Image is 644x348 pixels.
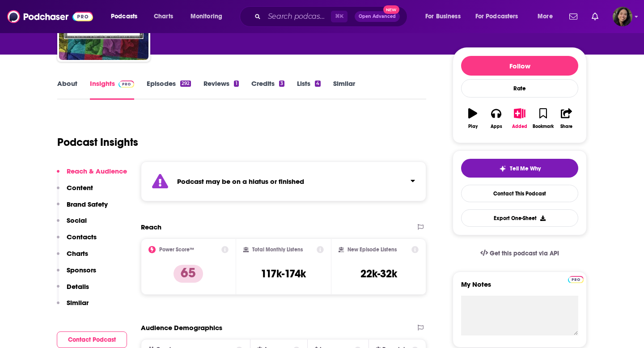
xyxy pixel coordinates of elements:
[484,102,508,135] button: Apps
[461,280,578,296] label: My Notes
[468,124,478,129] div: Play
[174,265,203,283] p: 65
[57,298,89,315] button: Similar
[333,79,355,100] a: Similar
[508,102,531,135] button: Added
[613,7,632,26] button: Show profile menu
[613,7,632,26] img: User Profile
[261,267,306,280] h3: 117k-174k
[111,10,137,23] span: Podcasts
[461,56,578,76] button: Follow
[67,266,96,274] p: Sponsors
[566,9,581,24] a: Show notifications dropdown
[141,161,426,201] section: Click to expand status details
[512,124,527,129] div: Added
[531,9,564,24] button: open menu
[67,183,93,192] p: Content
[119,81,134,88] img: Podchaser Pro
[425,10,461,23] span: For Business
[203,79,238,100] a: Reviews1
[57,249,88,266] button: Charts
[67,298,89,307] p: Similar
[613,7,632,26] span: Logged in as BroadleafBooks2
[180,81,191,87] div: 292
[461,209,578,227] button: Export One-Sheet
[360,267,397,280] h3: 22k-32k
[67,167,127,175] p: Reach & Audience
[473,242,566,264] a: Get this podcast via API
[57,266,96,282] button: Sponsors
[533,124,554,129] div: Bookmark
[355,11,400,22] button: Open AdvancedNew
[461,102,484,135] button: Play
[57,167,127,183] button: Reach & Audience
[252,246,303,253] h2: Total Monthly Listens
[7,8,93,25] img: Podchaser - Follow, Share and Rate Podcasts
[383,5,399,14] span: New
[470,9,531,24] button: open menu
[67,233,97,241] p: Contacts
[57,79,77,100] a: About
[154,10,173,23] span: Charts
[490,250,559,257] span: Get this podcast via API
[57,136,138,149] h1: Podcast Insights
[67,200,108,208] p: Brand Safety
[315,81,321,87] div: 4
[568,275,584,283] a: Pro website
[248,6,416,27] div: Search podcasts, credits, & more...
[297,79,321,100] a: Lists4
[461,185,578,202] a: Contact This Podcast
[491,124,502,129] div: Apps
[538,10,553,23] span: More
[57,282,89,299] button: Details
[67,249,88,258] p: Charts
[331,11,347,22] span: ⌘ K
[251,79,284,100] a: Credits3
[555,102,578,135] button: Share
[461,79,578,98] div: Rate
[177,177,304,186] strong: Podcast may be on a hiatus or finished
[57,233,97,249] button: Contacts
[67,216,87,225] p: Social
[148,9,178,24] a: Charts
[90,79,134,100] a: InsightsPodchaser Pro
[141,223,161,231] h2: Reach
[57,331,127,348] button: Contact Podcast
[588,9,602,24] a: Show notifications dropdown
[461,159,578,178] button: tell me why sparkleTell Me Why
[499,165,506,172] img: tell me why sparkle
[105,9,149,24] button: open menu
[568,276,584,283] img: Podchaser Pro
[264,9,331,24] input: Search podcasts, credits, & more...
[234,81,238,87] div: 1
[57,183,93,200] button: Content
[419,9,472,24] button: open menu
[359,14,396,19] span: Open Advanced
[475,10,518,23] span: For Podcasters
[141,323,222,332] h2: Audience Demographics
[191,10,222,23] span: Monitoring
[531,102,555,135] button: Bookmark
[184,9,234,24] button: open menu
[147,79,191,100] a: Episodes292
[510,165,541,172] span: Tell Me Why
[67,282,89,291] p: Details
[560,124,572,129] div: Share
[159,246,194,253] h2: Power Score™
[279,81,284,87] div: 3
[347,246,397,253] h2: New Episode Listens
[57,200,108,216] button: Brand Safety
[57,216,87,233] button: Social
